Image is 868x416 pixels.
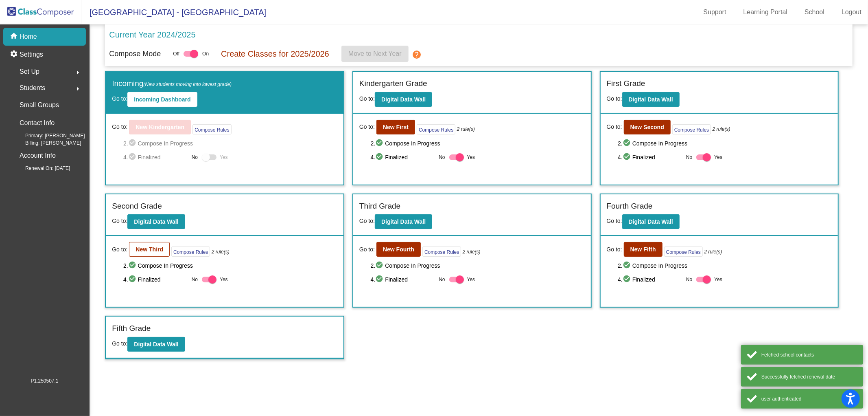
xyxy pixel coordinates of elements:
p: Home [20,32,37,42]
mat-icon: check_circle [623,152,632,162]
a: Logout [835,6,868,19]
span: 2. Compose In Progress [123,261,337,271]
mat-icon: check_circle [623,261,632,271]
label: First Grade [607,78,645,90]
button: Digital Data Wall [127,337,185,352]
span: Go to: [607,218,622,224]
span: 4. Finalized [123,152,188,162]
p: Small Groups [20,99,59,111]
div: Fetched school contacts [761,351,857,359]
span: Yes [220,152,228,162]
button: Compose Rules [672,124,711,134]
label: Incoming [112,78,232,90]
button: New First [376,120,415,134]
mat-icon: settings [10,50,20,59]
span: No [192,276,198,283]
mat-icon: check_circle [375,261,385,271]
mat-icon: help [412,50,422,59]
button: New Second [624,120,671,134]
span: 2. Compose In Progress [371,261,585,271]
label: Third Grade [359,200,400,212]
b: New First [383,124,409,130]
mat-icon: check_circle [128,261,138,271]
button: New Fifth [624,242,662,257]
span: 4. Finalized [618,275,682,284]
mat-icon: check_circle [128,152,138,162]
p: Compose Mode [109,48,161,59]
span: 2. Compose In Progress [123,139,337,148]
span: Go to: [112,123,127,131]
span: Yes [220,275,228,284]
span: No [686,154,692,161]
b: Digital Data Wall [629,218,673,225]
a: Support [697,6,733,19]
span: Primary: [PERSON_NAME] [12,132,85,139]
button: New Kindergarten [129,120,191,134]
span: Go to: [607,123,622,131]
span: No [439,276,445,283]
b: New Fifth [630,246,656,253]
b: Incoming Dashboard [134,96,190,103]
span: Go to: [112,245,127,254]
p: Contact Info [20,117,55,129]
p: Account Info [20,150,56,161]
b: New Second [630,124,664,130]
span: Go to: [607,245,622,254]
button: Digital Data Wall [622,214,680,229]
label: Kindergarten Grade [359,78,427,90]
span: 2. Compose In Progress [618,261,832,271]
span: Go to: [359,218,375,224]
span: 4. Finalized [371,275,435,284]
label: Fifth Grade [112,323,151,335]
span: No [192,154,198,161]
div: Successfully fetched renewal date [761,373,857,381]
button: Compose Rules [664,247,703,257]
i: 2 rule(s) [457,125,475,133]
button: Compose Rules [192,124,231,134]
button: Compose Rules [422,247,461,257]
span: Students [20,82,45,94]
span: [GEOGRAPHIC_DATA] - [GEOGRAPHIC_DATA] [81,6,266,19]
span: Yes [467,275,475,284]
mat-icon: check_circle [128,139,138,148]
b: New Kindergarten [136,124,184,130]
span: Set Up [20,66,39,77]
mat-icon: check_circle [375,139,385,148]
span: Go to: [112,95,127,102]
i: 2 rule(s) [463,248,481,255]
span: Go to: [607,95,622,102]
span: Yes [714,152,722,162]
span: Go to: [112,340,127,347]
button: Digital Data Wall [375,92,432,107]
button: Move to Next Year [341,46,409,62]
label: Fourth Grade [607,200,653,212]
span: No [686,276,692,283]
span: 4. Finalized [123,275,188,284]
span: Go to: [359,123,375,131]
span: Go to: [359,245,375,254]
b: Digital Data Wall [381,218,426,225]
span: (New students moving into lowest grade) [143,81,232,87]
p: Settings [20,50,43,59]
i: 2 rule(s) [704,248,722,255]
a: Learning Portal [737,6,794,19]
span: 2. Compose In Progress [371,139,585,148]
mat-icon: check_circle [375,275,385,284]
span: No [439,154,445,161]
button: Digital Data Wall [622,92,680,107]
button: New Third [129,242,170,257]
mat-icon: check_circle [623,139,632,148]
mat-icon: check_circle [375,152,385,162]
mat-icon: arrow_right [73,84,83,94]
label: Second Grade [112,200,162,212]
button: Compose Rules [417,124,455,134]
b: Digital Data Wall [381,96,426,103]
span: Go to: [112,218,127,224]
b: New Third [136,246,163,253]
button: Digital Data Wall [375,214,432,229]
button: Compose Rules [171,247,210,257]
span: Off [173,50,179,57]
b: New Fourth [383,246,414,253]
b: Digital Data Wall [629,96,673,103]
p: Current Year 2024/2025 [109,29,195,41]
